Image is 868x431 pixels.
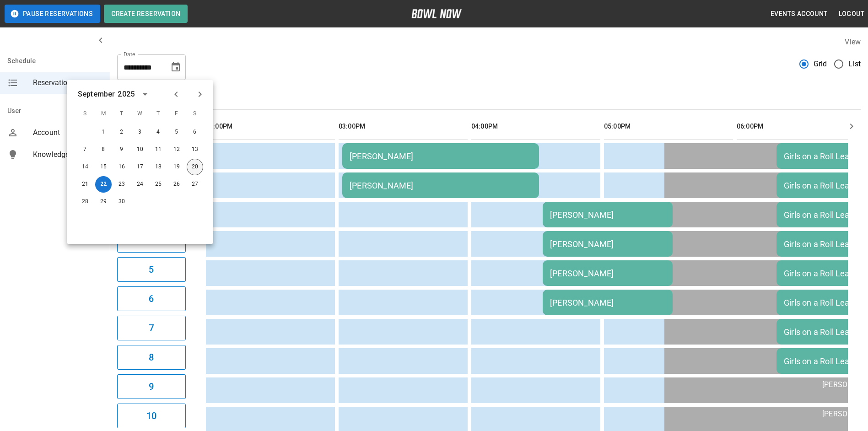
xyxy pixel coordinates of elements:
th: 02:00PM [206,113,335,140]
button: 9 [117,374,186,399]
button: Sep 7, 2025 [77,141,93,158]
span: Reservations [33,77,102,88]
span: S [187,105,203,123]
button: Next month [192,86,208,102]
button: Previous month [168,86,184,102]
button: Choose date, selected date is Sep 22, 2025 [167,58,185,76]
button: 8 [117,345,186,370]
button: Sep 15, 2025 [95,159,112,175]
button: Sep 3, 2025 [132,124,148,140]
button: Sep 9, 2025 [113,141,130,158]
button: Sep 21, 2025 [77,176,93,193]
button: Sep 11, 2025 [150,141,167,158]
button: Sep 20, 2025 [187,159,203,175]
button: Sep 25, 2025 [150,176,167,193]
button: Sep 18, 2025 [150,159,167,175]
span: Account [33,127,102,138]
h6: 7 [149,321,154,335]
button: Sep 19, 2025 [168,159,185,175]
span: F [168,105,185,123]
span: M [95,105,112,123]
div: inventory tabs [117,87,861,109]
button: Sep 10, 2025 [132,141,148,158]
button: Sep 2, 2025 [113,124,130,140]
button: 5 [117,257,186,282]
span: List [848,59,861,70]
div: [PERSON_NAME] [550,298,665,307]
button: Pause Reservations [5,5,100,23]
h6: 8 [149,350,154,365]
button: 6 [117,286,186,311]
h6: 9 [149,379,154,394]
span: Grid [814,59,827,70]
button: Sep 23, 2025 [113,176,130,193]
button: Sep 4, 2025 [150,124,167,140]
button: 7 [117,316,186,340]
button: Sep 17, 2025 [132,159,148,175]
button: Sep 1, 2025 [95,124,112,140]
div: [PERSON_NAME] [350,151,532,161]
button: Sep 24, 2025 [132,176,148,193]
button: Sep 30, 2025 [113,194,130,210]
button: Sep 8, 2025 [95,141,112,158]
div: September [78,89,115,100]
div: 2025 [118,89,135,100]
span: S [77,105,93,123]
button: 10 [117,404,186,428]
button: Events Account [767,5,831,22]
button: Sep 29, 2025 [95,194,112,210]
button: Sep 27, 2025 [187,176,203,193]
span: T [150,105,167,123]
button: Sep 16, 2025 [113,159,130,175]
button: Sep 14, 2025 [77,159,93,175]
div: [PERSON_NAME] [550,210,665,220]
button: Sep 12, 2025 [168,141,185,158]
div: [PERSON_NAME] [550,269,665,278]
button: calendar view is open, switch to year view [137,86,153,102]
button: Sep 5, 2025 [168,124,185,140]
img: logo [411,9,462,18]
button: Sep 26, 2025 [168,176,185,193]
button: Sep 6, 2025 [187,124,203,140]
button: Sep 28, 2025 [77,194,93,210]
span: T [113,105,130,123]
label: View [845,38,861,46]
div: [PERSON_NAME] [550,239,665,249]
button: Sep 22, 2025 [95,176,112,193]
button: Sep 13, 2025 [187,141,203,158]
button: Create Reservation [104,5,188,23]
h6: 5 [149,262,154,277]
span: Knowledge Base [33,149,102,160]
h6: 6 [149,291,154,306]
div: [PERSON_NAME] [350,181,532,190]
h6: 10 [146,409,156,423]
span: W [132,105,148,123]
button: Logout [835,5,868,22]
